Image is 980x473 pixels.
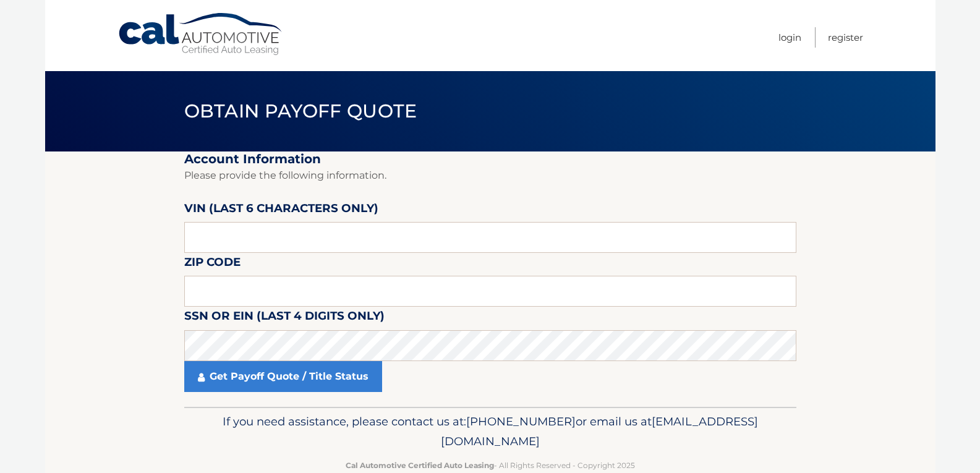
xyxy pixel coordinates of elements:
a: Cal Automotive [117,12,284,56]
a: Register [828,27,863,48]
a: Get Payoff Quote / Title Status [184,361,382,392]
strong: Cal Automotive Certified Auto Leasing [346,461,494,470]
p: If you need assistance, please contact us at: or email us at [192,412,788,451]
label: SSN or EIN (last 4 digits only) [184,307,385,330]
h2: Account Information [184,151,796,167]
span: Obtain Payoff Quote [184,100,417,122]
p: Please provide the following information. [184,167,796,184]
p: - All Rights Reserved - Copyright 2025 [192,459,788,472]
a: Login [778,27,801,48]
span: [PHONE_NUMBER] [466,414,576,428]
label: VIN (last 6 characters only) [184,199,378,222]
label: Zip Code [184,253,241,276]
